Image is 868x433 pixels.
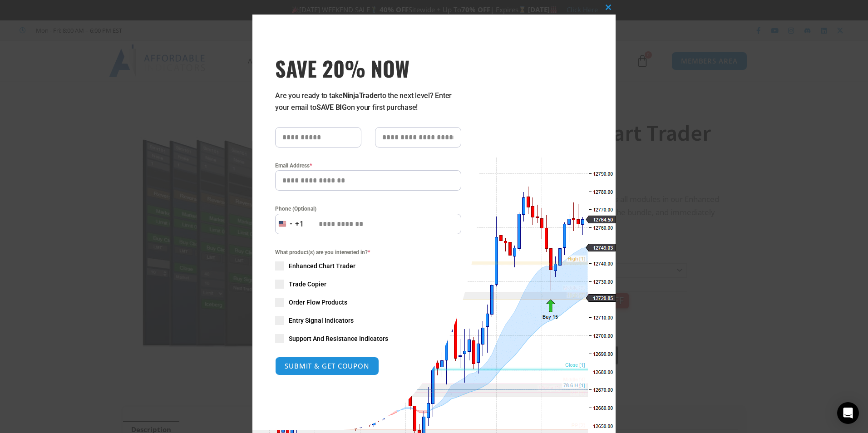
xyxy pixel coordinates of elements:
[289,316,354,325] span: Entry Signal Indicators
[275,334,461,343] label: Support And Resistance Indicators
[275,280,461,289] label: Trade Copier
[275,204,461,213] label: Phone (Optional)
[837,402,859,424] div: Open Intercom Messenger
[295,218,304,230] div: +1
[275,90,461,113] p: Are you ready to take to the next level? Enter your email to on your first purchase!
[275,248,461,257] span: What product(s) are you interested in?
[343,91,380,100] strong: NinjaTrader
[275,214,304,234] button: Selected country
[275,316,461,325] label: Entry Signal Indicators
[275,298,461,307] label: Order Flow Products
[275,261,461,271] label: Enhanced Chart Trader
[289,334,388,343] span: Support And Resistance Indicators
[289,280,326,289] span: Trade Copier
[275,55,461,81] span: SAVE 20% NOW
[275,357,379,375] button: SUBMIT & GET COUPON
[289,261,355,271] span: Enhanced Chart Trader
[275,161,461,170] label: Email Address
[289,298,347,307] span: Order Flow Products
[316,103,347,112] strong: SAVE BIG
